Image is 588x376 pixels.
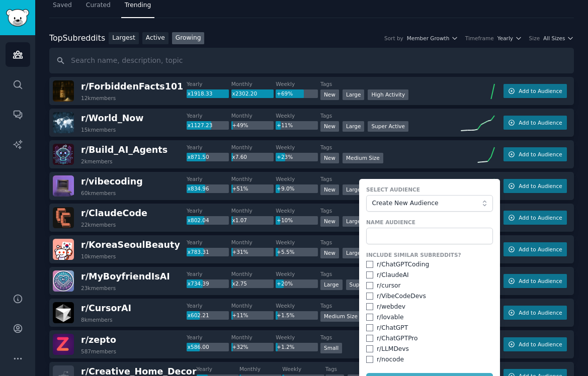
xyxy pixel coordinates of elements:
[366,195,493,212] button: Create New Audience
[232,280,247,287] span: x2.75
[320,279,343,290] div: Large
[320,121,339,132] div: New
[343,216,365,227] div: Large
[377,303,405,312] div: r/ webdev
[188,90,213,97] span: x1918.33
[320,175,454,182] dt: Tags
[232,249,248,255] span: +31%
[53,144,74,165] img: Build_AI_Agents
[497,35,513,42] span: Yearly
[231,239,276,246] dt: Monthly
[232,90,257,97] span: x2302.20
[231,175,276,182] dt: Monthly
[6,9,29,27] img: GummySearch logo
[320,89,339,100] div: New
[282,365,325,372] dt: Weekly
[519,151,562,158] span: Add to Audience
[81,208,147,218] span: r/ ClaudeCode
[368,89,408,100] div: High Activity
[81,145,167,155] span: r/ Build_AI_Agents
[81,95,116,102] div: 12k members
[232,344,248,350] span: +32%
[503,116,567,130] button: Add to Audience
[188,217,209,223] span: x802.04
[81,158,113,165] div: 2k members
[377,355,404,364] div: r/ nocode
[53,270,74,292] img: MyBoyfriendIsAI
[320,112,454,119] dt: Tags
[53,334,74,355] img: zepto
[188,249,209,255] span: x783.31
[277,249,294,255] span: +5.5%
[543,35,565,42] span: All Sizes
[519,87,562,95] span: Add to Audience
[232,217,247,223] span: x1.07
[320,184,339,195] div: New
[276,302,320,309] dt: Weekly
[81,285,116,292] div: 23k members
[232,154,247,160] span: x7.60
[53,80,74,102] img: ForbiddenFacts101
[187,334,231,341] dt: Yearly
[497,35,522,42] button: Yearly
[377,292,426,301] div: r/ VibeCodeDevs
[81,348,116,355] div: 587 members
[343,121,365,132] div: Large
[320,302,454,309] dt: Tags
[81,190,116,197] div: 60k members
[325,365,454,372] dt: Tags
[503,306,567,320] button: Add to Audience
[232,122,248,128] span: +49%
[543,35,574,42] button: All Sizes
[53,207,74,228] img: ClaudeCode
[343,248,365,258] div: Large
[277,122,293,128] span: +11%
[187,80,231,87] dt: Yearly
[366,186,493,193] label: Select Audience
[81,240,180,250] span: r/ KoreaSeoulBeauty
[53,112,74,133] img: World_Now
[276,80,320,87] dt: Weekly
[231,80,276,87] dt: Monthly
[320,144,454,151] dt: Tags
[377,345,409,354] div: r/ LLMDevs
[188,312,209,318] span: x602.21
[187,112,231,119] dt: Yearly
[377,324,408,333] div: r/ ChatGPT
[277,185,294,192] span: +9.0%
[377,281,401,291] div: r/ cursor
[188,185,209,192] span: x834.96
[320,270,454,277] dt: Tags
[276,207,320,214] dt: Weekly
[519,182,562,190] span: Add to Audience
[320,248,339,258] div: New
[231,334,276,341] dt: Monthly
[187,270,231,277] dt: Yearly
[320,239,454,246] dt: Tags
[188,122,213,128] span: x1127.23
[231,302,276,309] dt: Monthly
[346,279,387,290] div: Super Active
[239,365,282,372] dt: Monthly
[81,221,116,228] div: 22k members
[277,154,293,160] span: +23%
[320,334,454,341] dt: Tags
[377,260,429,269] div: r/ ChatGPTCoding
[232,185,248,192] span: +51%
[187,239,231,246] dt: Yearly
[231,144,276,151] dt: Monthly
[276,112,320,119] dt: Weekly
[49,32,105,45] div: Top Subreddits
[503,337,567,351] button: Add to Audience
[519,246,562,253] span: Add to Audience
[81,113,143,123] span: r/ World_Now
[188,154,209,160] span: x871.50
[231,112,276,119] dt: Monthly
[53,239,74,260] img: KoreaSeoulBeauty
[384,35,403,42] div: Sort by
[109,32,139,45] a: Largest
[277,280,293,287] span: +20%
[320,153,339,163] div: New
[187,144,231,151] dt: Yearly
[320,80,454,87] dt: Tags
